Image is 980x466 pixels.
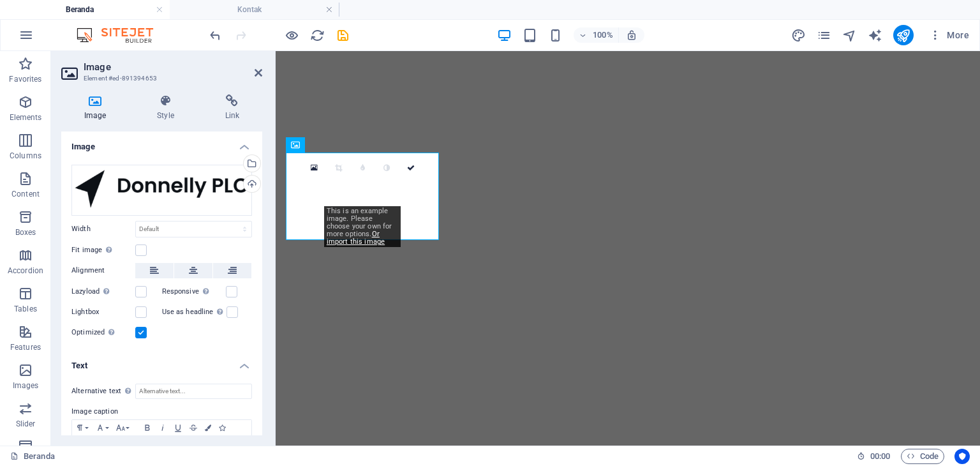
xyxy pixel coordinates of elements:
[71,284,135,299] label: Lazyload
[155,420,170,435] button: Italic (Ctrl+I)
[170,420,186,435] button: Underline (Ctrl+U)
[574,27,619,43] button: 100%
[350,156,375,180] a: Blur
[842,27,857,43] button: navigator
[375,156,399,180] a: Greyscale
[208,28,223,43] i: Undo: Change link (Ctrl+Z)
[817,28,831,43] i: Pages (Ctrl+Alt+S)
[791,27,806,43] button: design
[177,435,192,451] button: Insert Link
[73,27,169,43] img: Editor Logo
[71,404,252,419] label: Image caption
[10,342,41,352] p: Features
[13,380,39,391] p: Images
[87,435,103,451] button: Align Center
[186,420,201,435] button: Strikethrough
[113,420,133,435] button: Font Size
[868,27,883,43] button: text_generator
[326,156,350,180] a: Crop mode
[84,61,262,73] h2: Image
[9,74,41,84] p: Favorites
[868,28,882,43] i: AI Writer
[324,206,401,247] div: This is an example image. Please choose your own for more options.
[103,435,118,451] button: Align Right
[202,94,262,121] h4: Link
[61,94,134,121] h4: Image
[10,449,55,464] a: Click to cancel selection. Double-click to open Pages
[93,420,113,435] button: Font Family
[140,435,155,451] button: Unordered List
[207,435,223,451] button: HTML
[162,304,226,320] label: Use as headline
[71,243,135,258] label: Fit image
[11,189,40,199] p: Content
[71,263,135,278] label: Alignment
[302,156,326,180] a: Select files from the file manager, stock photos, or upload file(s)
[207,27,223,43] button: undo
[626,29,637,41] i: On resize automatically adjust zoom level to fit chosen device.
[817,27,832,43] button: pages
[71,165,252,216] div: Donnelly.png
[155,435,170,451] button: Ordered List
[118,435,133,451] button: Align Justify
[72,435,87,451] button: Align Left
[72,420,93,435] button: Paragraph Format
[879,451,881,461] span: :
[896,28,910,43] i: Publish
[901,449,944,464] button: Code
[870,449,890,464] span: 00 00
[593,27,613,43] h6: 100%
[15,227,36,237] p: Boxes
[61,350,262,373] h4: Text
[71,325,135,340] label: Optimized
[16,419,36,429] p: Slider
[327,230,385,246] a: Or import this image
[399,156,423,180] a: Confirm ( Ctrl ⏎ )
[10,151,41,161] p: Columns
[135,384,252,399] input: Alternative text...
[84,73,237,84] h3: Element #ed-891394653
[335,27,350,43] button: save
[71,384,135,399] label: Alternative text
[71,225,135,232] label: Width
[8,266,43,276] p: Accordion
[791,28,806,43] i: Design (Ctrl+Alt+Y)
[192,435,207,451] button: Clear Formatting
[140,420,155,435] button: Bold (Ctrl+B)
[134,94,202,121] h4: Style
[309,27,325,43] button: reload
[954,449,970,464] button: Usercentrics
[215,420,229,435] button: Icons
[842,28,857,43] i: Navigator
[201,420,215,435] button: Colors
[336,28,350,43] i: Save (Ctrl+S)
[893,25,914,45] button: publish
[924,25,974,45] button: More
[71,304,135,320] label: Lightbox
[162,284,226,299] label: Responsive
[61,132,262,154] h4: Image
[907,449,939,464] span: Code
[929,29,969,41] span: More
[170,3,339,17] h4: Kontak
[10,112,42,123] p: Elements
[14,304,37,314] p: Tables
[857,449,891,464] h6: Session time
